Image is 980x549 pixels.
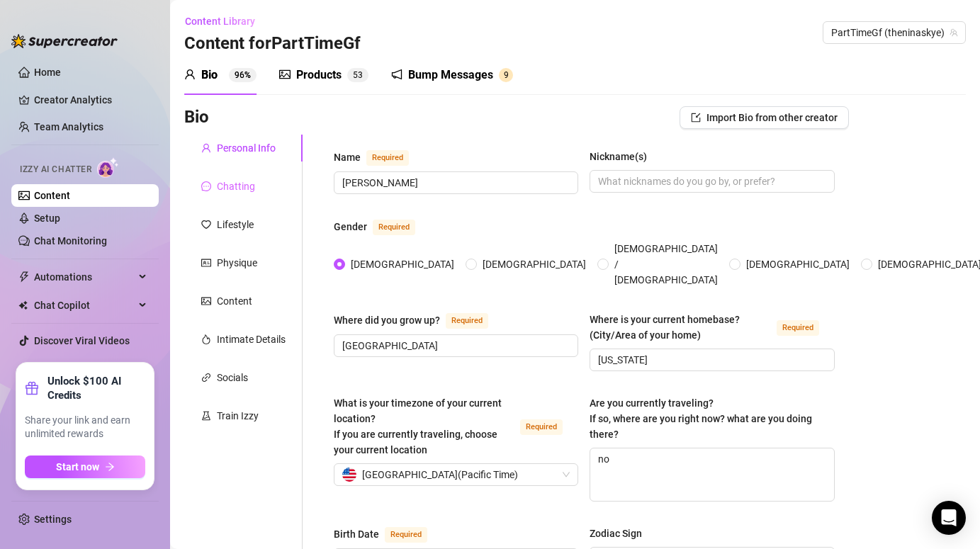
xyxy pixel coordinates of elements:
[201,220,211,230] span: heart
[34,266,135,288] span: Automations
[345,256,460,272] span: [DEMOGRAPHIC_DATA]
[598,352,823,368] input: Where is your current homebase? (City/Area of your home)
[217,408,259,424] div: Train Izzy
[201,181,211,191] span: message
[334,526,443,543] label: Birth Date
[217,255,257,271] div: Physique
[590,448,833,501] textarea: no
[34,235,107,247] a: Chat Monitoring
[691,113,701,123] span: import
[334,218,431,235] label: Gender
[18,300,28,310] img: Chat Copilot
[201,411,211,421] span: experiment
[201,334,211,344] span: fire
[217,293,252,309] div: Content
[598,174,823,189] input: Nickname(s)
[362,464,518,485] span: [GEOGRAPHIC_DATA] ( Pacific Time )
[18,271,30,283] span: thunderbolt
[932,501,966,535] div: Open Intercom Messenger
[590,526,642,541] div: Zodiac Sign
[184,106,209,129] h3: Bio
[97,157,119,178] img: AI Chatter
[217,140,276,156] div: Personal Info
[590,312,770,343] div: Where is your current homebase? (City/Area of your home)
[47,374,145,402] strong: Unlock $100 AI Credits
[366,150,409,166] span: Required
[342,468,356,482] img: us
[334,312,440,328] div: Where did you grow up?
[25,414,145,441] span: Share your link and earn unlimited rewards
[609,241,723,288] span: [DEMOGRAPHIC_DATA] / [DEMOGRAPHIC_DATA]
[184,69,196,80] span: user
[34,514,72,525] a: Settings
[520,419,563,435] span: Required
[373,220,415,235] span: Required
[201,143,211,153] span: user
[185,16,255,27] span: Content Library
[342,175,567,191] input: Name
[217,332,286,347] div: Intimate Details
[34,67,61,78] a: Home
[950,28,958,37] span: team
[217,217,254,232] div: Lifestyle
[296,67,342,84] div: Products
[590,312,834,343] label: Where is your current homebase? (City/Area of your home)
[385,527,427,543] span: Required
[477,256,592,272] span: [DEMOGRAPHIC_DATA]
[279,69,291,80] span: picture
[217,179,255,194] div: Chatting
[25,455,145,478] button: Start nowarrow-right
[740,256,855,272] span: [DEMOGRAPHIC_DATA]
[334,397,502,455] span: What is your timezone of your current location? If you are currently traveling, choose your curre...
[777,320,819,336] span: Required
[446,313,488,329] span: Required
[25,381,39,395] span: gift
[334,149,424,166] label: Name
[408,67,493,84] div: Bump Messages
[334,219,367,234] div: Gender
[229,68,257,82] sup: 96%
[706,112,838,123] span: Import Bio from other creator
[34,190,70,201] a: Content
[499,68,513,82] sup: 9
[201,296,211,306] span: picture
[34,89,147,111] a: Creator Analytics
[184,10,266,33] button: Content Library
[201,373,211,383] span: link
[334,312,504,329] label: Where did you grow up?
[680,106,849,129] button: Import Bio from other creator
[347,68,368,82] sup: 53
[201,258,211,268] span: idcard
[334,149,361,165] div: Name
[391,69,402,80] span: notification
[34,294,135,317] span: Chat Copilot
[590,149,657,164] label: Nickname(s)
[342,338,567,353] input: Where did you grow up?
[831,22,957,43] span: PartTimeGf (theninaskye)
[358,70,363,80] span: 3
[11,34,118,48] img: logo-BBDzfeDw.svg
[353,70,358,80] span: 5
[590,149,647,164] div: Nickname(s)
[334,526,379,542] div: Birth Date
[20,163,91,176] span: Izzy AI Chatter
[34,213,60,224] a: Setup
[590,397,812,440] span: Are you currently traveling? If so, where are you right now? what are you doing there?
[56,461,99,472] span: Start now
[184,33,361,55] h3: Content for PartTimeGf
[504,70,509,80] span: 9
[590,526,652,541] label: Zodiac Sign
[34,335,130,346] a: Discover Viral Videos
[201,67,218,84] div: Bio
[217,370,248,385] div: Socials
[34,121,103,132] a: Team Analytics
[105,462,115,472] span: arrow-right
